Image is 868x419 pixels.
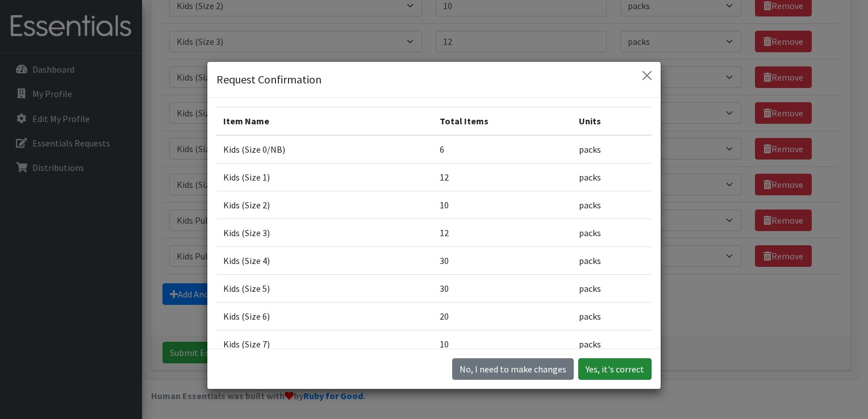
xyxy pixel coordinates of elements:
td: packs [572,302,652,330]
td: 6 [433,135,572,164]
button: Yes, it's correct [578,358,652,380]
td: packs [572,163,652,191]
td: Kids (Size 0/NB) [216,135,433,164]
h5: Request Confirmation [216,71,322,88]
td: Kids (Size 5) [216,274,433,302]
td: packs [572,135,652,164]
td: packs [572,274,652,302]
td: 20 [433,302,572,330]
td: Kids (Size 1) [216,163,433,191]
th: Item Name [216,107,433,135]
td: Kids (Size 7) [216,330,433,358]
td: Kids (Size 2) [216,191,433,219]
th: Total Items [433,107,572,135]
td: packs [572,219,652,246]
td: 30 [433,246,572,274]
th: Units [572,107,652,135]
td: packs [572,246,652,274]
td: Kids (Size 6) [216,302,433,330]
button: Close [638,66,656,85]
td: 12 [433,219,572,246]
td: packs [572,330,652,358]
td: 12 [433,163,572,191]
td: Kids (Size 4) [216,246,433,274]
td: 10 [433,191,572,219]
button: No I need to make changes [452,358,574,380]
td: 30 [433,274,572,302]
td: 10 [433,330,572,358]
td: Kids (Size 3) [216,219,433,246]
td: packs [572,191,652,219]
